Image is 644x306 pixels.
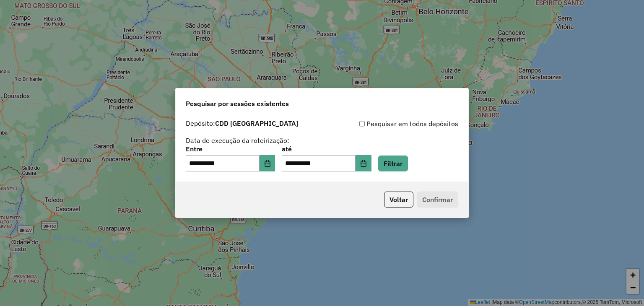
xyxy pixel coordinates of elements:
button: Voltar [384,192,413,207]
button: Filtrar [378,156,408,171]
label: Data de execução da roteirização: [186,135,289,145]
button: Choose Date [356,155,371,172]
label: até [282,144,371,154]
strong: CDD [GEOGRAPHIC_DATA] [215,119,298,127]
label: Entre [186,144,275,154]
label: Depósito: [186,118,298,128]
span: Pesquisar por sessões existentes [186,99,289,109]
div: Pesquisar em todos depósitos [322,119,458,129]
button: Choose Date [260,155,275,172]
